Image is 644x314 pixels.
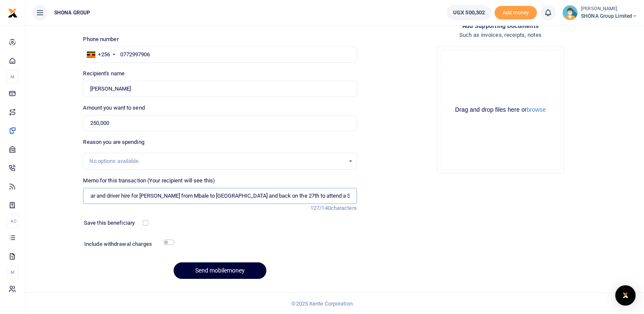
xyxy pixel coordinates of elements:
[581,12,637,20] span: SHONA Group Limited
[7,265,18,279] li: M
[331,205,357,211] span: characters
[83,47,117,62] div: Uganda: +256
[83,69,124,78] label: Recipient's name
[581,6,637,13] small: [PERSON_NAME]
[83,188,357,204] input: Enter extra information
[83,81,357,97] input: Loading name...
[495,6,537,20] span: Add money
[89,157,344,165] div: No options available.
[562,5,578,20] img: profile-user
[83,47,357,63] input: Enter phone number
[83,35,118,44] label: Phone number
[83,176,215,185] label: Memo for this transaction (Your recipient will see this)
[174,262,266,279] button: Send mobilemoney
[8,9,18,16] a: logo-small logo-large logo-large
[495,6,537,20] li: Toup your wallet
[443,5,495,20] li: Wallet ballance
[447,5,491,20] a: UGX 500,302
[98,50,110,59] div: +256
[83,115,357,131] input: UGX
[83,138,144,146] label: Reason you are spending
[310,205,331,211] span: 127/140
[615,285,636,306] div: Open Intercom Messenger
[8,8,18,18] img: logo-small
[441,106,560,114] div: Drag and drop files here or
[453,8,485,17] span: UGX 500,302
[7,214,18,228] li: Ac
[7,70,18,84] li: M
[51,9,94,17] span: SHONA GROUP
[495,9,537,15] a: Add money
[437,47,564,174] div: File Uploader
[83,104,144,112] label: Amount you want to send
[562,5,637,20] a: profile-user [PERSON_NAME] SHONA Group Limited
[84,241,171,248] h6: Include withdrawal charges
[364,30,637,40] h4: Such as invoices, receipts, notes
[527,107,546,113] button: browse
[84,219,135,227] label: Save this beneficiary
